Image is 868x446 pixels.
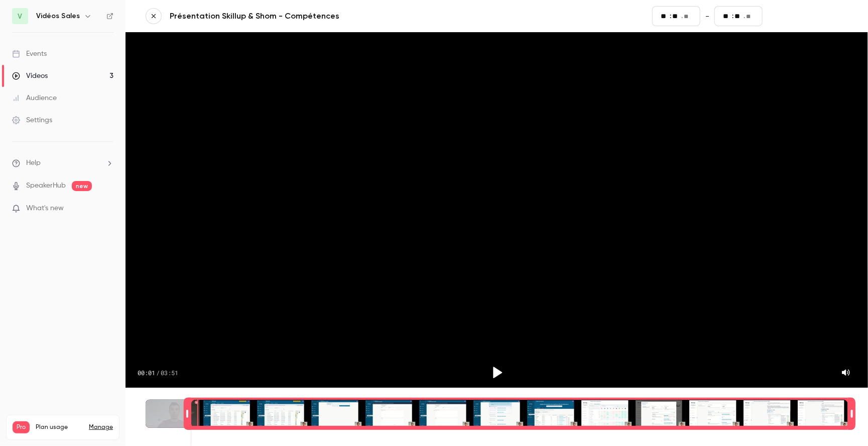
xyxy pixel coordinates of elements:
span: : [670,11,671,22]
button: Save and exit [768,6,848,26]
span: / [156,369,160,377]
div: Settings [12,115,52,125]
span: Help [26,158,41,168]
div: Events [12,49,47,59]
a: Présentation Skillup & Shom - Compétences [170,10,411,22]
input: minutes [661,11,669,22]
input: seconds [672,11,680,22]
input: minutes [723,11,731,22]
input: milliseconds [746,11,754,22]
section: Video player [126,32,868,388]
div: Videos [12,71,48,81]
fieldset: 00:16.08 [652,6,700,26]
span: Pro [13,421,30,433]
span: - [705,10,709,22]
iframe: Noticeable Trigger [101,204,113,213]
h6: Vidéos Sales [36,11,80,21]
span: 03:51 [161,369,178,377]
li: help-dropdown-opener [12,158,113,168]
span: V [18,11,23,22]
div: Time range selector [146,400,848,428]
input: seconds [734,11,742,22]
span: Plan usage [36,423,83,431]
span: What's new [26,203,64,214]
button: Mute [836,363,856,383]
a: SpeakerHub [26,181,66,191]
fieldset: 04:07.27 [714,6,763,26]
span: . [681,11,683,22]
span: new [72,181,92,191]
div: Time range seconds start time [184,399,191,429]
span: : [732,11,733,22]
div: 00:01 [138,369,178,377]
input: milliseconds [684,11,692,22]
span: 00:01 [138,369,155,377]
span: . [743,11,745,22]
div: Audience [12,93,57,103]
div: Time range seconds end time [848,399,855,429]
button: Play [485,361,509,385]
a: Manage [89,423,113,431]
